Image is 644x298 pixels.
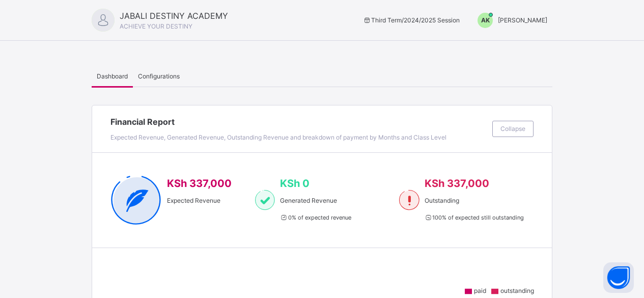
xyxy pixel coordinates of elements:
[280,196,351,205] span: Generated Revenue
[167,177,232,189] span: KSh 337,000
[603,262,634,293] button: Open asap
[138,72,180,81] span: Configurations
[167,196,232,205] span: Expected Revenue
[280,177,310,189] span: KSh 0
[110,176,162,225] img: expected-2.4343d3e9d0c965b919479240f3db56ac.svg
[474,287,486,294] span: paid
[280,214,351,221] span: 0 % of expected revenue
[110,133,446,141] span: Expected Revenue, Generated Revenue, Outstanding Revenue and breakdown of payment by Months and C...
[362,16,460,24] span: session/term information
[97,72,128,81] span: Dashboard
[255,176,275,225] img: paid-1.3eb1404cbcb1d3b736510a26bbfa3ccb.svg
[120,10,228,22] span: JABALI DESTINY ACADEMY
[110,116,487,128] span: Financial Report
[120,22,192,30] span: ACHIEVE YOUR DESTINY
[498,16,547,24] span: [PERSON_NAME]
[425,196,524,205] span: Outstanding
[481,16,490,25] span: AK
[500,287,534,294] span: outstanding
[425,177,489,189] span: KSh 337,000
[399,176,419,225] img: outstanding-1.146d663e52f09953f639664a84e30106.svg
[425,214,524,221] span: 100 % of expected still outstanding
[500,124,525,133] span: Collapse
